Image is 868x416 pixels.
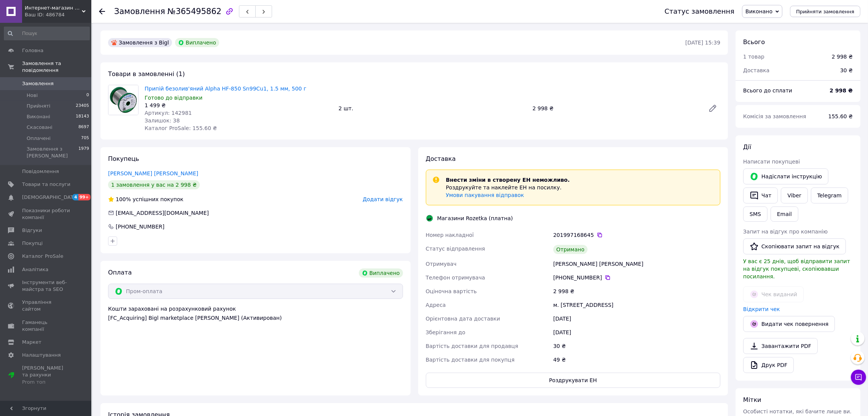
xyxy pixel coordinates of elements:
a: Умови пакування відправок [446,192,524,198]
span: [DEMOGRAPHIC_DATA] [22,194,78,201]
span: Відгуки [22,227,42,234]
span: 23405 [76,103,89,110]
span: Каталог ProSale [22,253,63,260]
span: Покупець [108,155,139,162]
div: успішних покупок [108,195,183,203]
span: Адреса [426,302,446,308]
span: 4 [72,194,78,200]
span: Артикул: 142981 [145,110,192,116]
a: Друк PDF [743,357,794,373]
div: 30 ₴ [552,339,722,353]
span: Комісія за замовлення [743,113,806,119]
span: Статус відправлення [426,246,485,252]
span: Нові [27,92,38,99]
button: Чат [743,187,778,203]
span: Товари в замовленні (1) [108,70,185,78]
span: 18143 [76,113,89,120]
span: Покупці [22,240,43,247]
span: Зберігання до [426,329,465,335]
div: [DATE] [552,325,722,339]
span: 155.60 ₴ [828,113,853,119]
div: Виплачено [359,268,403,278]
div: 1 499 ₴ [145,102,333,109]
b: 2 998 ₴ [830,87,853,94]
span: Гаманець компанії [22,319,70,333]
span: Товари та послуги [22,181,70,188]
p: Роздрукуйте та наклейте ЕН на посилку. [446,184,570,191]
a: Редагувати [705,101,720,116]
span: Прийняті [27,103,50,110]
div: 2 998 ₴ [529,103,702,114]
span: 1979 [78,146,89,159]
a: Припій безолив'яний Alpha HF-850 Sn99Cu1, 1.5 мм, 500 г [145,86,306,92]
span: Прийняти замовлення [796,9,854,14]
button: Email [771,206,798,222]
div: Кошти зараховані на розрахунковий рахунок [108,305,403,322]
a: Відкрити чек [743,306,780,312]
span: 705 [81,135,89,142]
span: Написати покупцеві [743,159,800,165]
div: Повернутися назад [99,8,105,15]
span: Виконані [27,113,50,120]
span: Телефон отримувача [426,275,485,281]
input: Пошук [4,27,90,40]
span: Замовлення [22,80,54,87]
span: Оплачені [27,135,51,142]
span: Вартість доставки для продавця [426,343,518,349]
span: Інструменти веб-майстра та SEO [22,279,70,293]
span: Додати відгук [363,196,403,202]
div: [DATE] [552,312,722,325]
span: Аналітика [22,266,48,273]
span: [EMAIL_ADDRESS][DOMAIN_NAME] [116,210,209,216]
button: Видати чек повернення [743,316,835,332]
div: [FC_Acquiring] Bigl marketplace [PERSON_NAME] (Активирован) [108,314,403,322]
button: Прийняти замовлення [790,6,860,17]
div: 201997168645 [553,231,720,239]
span: Каталог ProSale: 155.60 ₴ [145,125,217,131]
div: Ваш ID: 486784 [25,11,91,18]
span: Доставка [426,155,456,162]
div: 30 ₴ [836,62,857,79]
span: Замовлення та повідомлення [22,60,91,74]
div: [PERSON_NAME] [PERSON_NAME] [552,257,722,271]
span: Замовлення з [PERSON_NAME] [27,146,78,159]
span: Скасовані [27,124,53,131]
button: SMS [743,206,768,222]
a: Viber [781,187,807,203]
a: Завантажити PDF [743,338,818,354]
button: Скопіювати запит на відгук [743,238,846,254]
span: Головна [22,47,43,54]
span: Всього до сплати [743,87,792,94]
span: Замовлення [114,7,165,16]
span: Всього [743,38,765,46]
div: Замовлення з Bigl [108,38,172,47]
span: Внести зміни в створену ЕН неможливо. [446,177,570,183]
span: Оплата [108,269,132,276]
time: [DATE] 15:39 [685,40,720,46]
span: 0 [86,92,89,99]
div: 1 замовлення у вас на 2 998 ₴ [108,180,200,189]
span: 100% [116,196,131,202]
span: Отримувач [426,261,457,267]
a: [PERSON_NAME] [PERSON_NAME] [108,170,198,176]
span: Мітки [743,396,761,403]
span: Доставка [743,67,769,73]
div: Отримано [553,245,588,254]
span: Интернет-магазин "RADIOMART" [25,5,82,11]
span: Управління сайтом [22,299,70,313]
span: 1 товар [743,54,764,60]
span: 99+ [78,194,91,200]
img: Припій безолив'яний Alpha HF-850 Sn99Cu1, 1.5 мм, 500 г [108,85,138,115]
div: Prom топ [22,379,70,386]
span: Показники роботи компанії [22,207,70,221]
button: Чат з покупцем [851,370,866,385]
div: 2 шт. [336,103,530,114]
span: Виконано [745,8,772,14]
span: 8697 [78,124,89,131]
span: Оціночна вартість [426,288,477,294]
div: Статус замовлення [664,8,734,15]
div: 2 998 ₴ [552,284,722,298]
span: У вас є 25 днів, щоб відправити запит на відгук покупцеві, скопіювавши посилання. [743,258,850,279]
span: [PERSON_NAME] та рахунки [22,365,70,386]
div: [PHONE_NUMBER] [115,223,165,230]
